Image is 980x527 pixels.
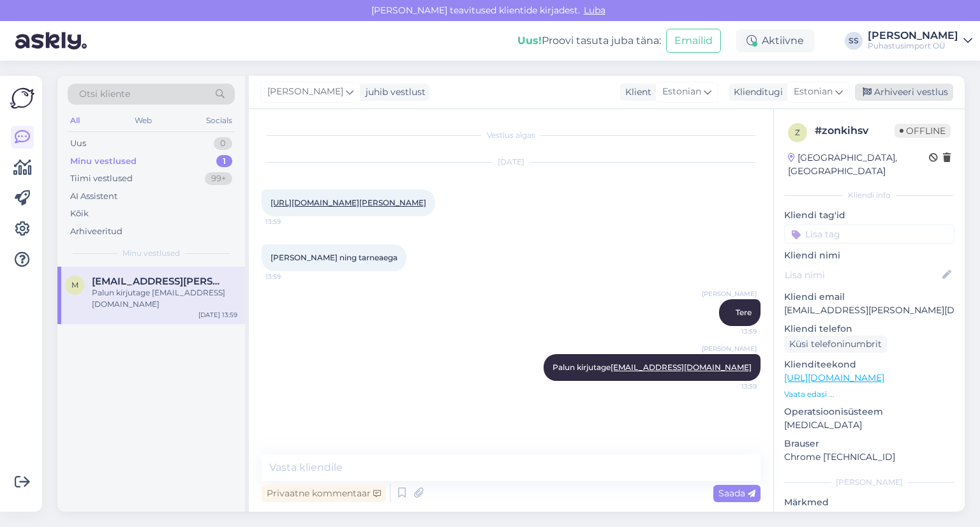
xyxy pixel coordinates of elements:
[784,405,954,419] p: Operatsioonisüsteem
[795,128,800,137] span: z
[784,389,954,400] p: Vaata edasi ...
[709,382,757,391] span: 13:59
[611,362,752,372] a: [EMAIL_ADDRESS][DOMAIN_NAME]
[662,85,701,99] span: Estonian
[868,31,972,51] a: [PERSON_NAME]Puhastusimport OÜ
[92,287,237,310] div: Palun kirjutage [EMAIL_ADDRESS][DOMAIN_NAME]
[271,198,426,207] a: [URL][DOMAIN_NAME][PERSON_NAME]
[729,85,783,99] div: Klienditugi
[265,217,313,226] span: 13:59
[132,112,154,129] div: Web
[70,155,137,168] div: Minu vestlused
[709,327,757,336] span: 13:59
[267,85,343,99] span: [PERSON_NAME]
[868,31,958,41] div: [PERSON_NAME]
[122,248,180,259] span: Minu vestlused
[517,33,661,48] div: Proovi tasuta juba täna:
[855,84,953,101] div: Arhiveeri vestlus
[68,112,82,129] div: All
[785,268,940,282] input: Lisa nimi
[262,130,761,141] div: Vestlus algas
[79,87,130,101] span: Otsi kliente
[868,41,958,51] div: Puhastusimport OÜ
[895,124,951,138] span: Offline
[784,336,887,353] div: Küsi telefoninumbrit
[784,450,954,464] p: Chrome [TECHNICAL_ID]
[265,272,313,281] span: 13:59
[794,85,833,99] span: Estonian
[784,496,954,509] p: Märkmed
[718,487,755,499] span: Saada
[92,276,225,287] span: marika.linholm@gmail.com
[517,34,542,47] b: Uus!
[553,362,752,372] span: Palun kirjutage
[784,419,954,432] p: [MEDICAL_DATA]
[70,172,133,185] div: Tiimi vestlused
[736,29,814,52] div: Aktiivne
[784,304,954,317] p: [EMAIL_ADDRESS][PERSON_NAME][DOMAIN_NAME]
[784,322,954,336] p: Kliendi telefon
[205,172,232,185] div: 99+
[10,86,34,110] img: Askly Logo
[702,289,757,299] span: [PERSON_NAME]
[70,190,117,203] div: AI Assistent
[262,156,761,168] div: [DATE]
[845,32,863,50] div: SS
[271,253,397,262] span: [PERSON_NAME] ning tarneaega
[262,485,386,502] div: Privaatne kommentaar
[736,308,752,317] span: Tere
[784,189,954,201] div: Kliendi info
[784,249,954,262] p: Kliendi nimi
[666,29,721,53] button: Emailid
[784,225,954,244] input: Lisa tag
[204,112,235,129] div: Socials
[815,123,895,138] div: # zonkihsv
[784,477,954,488] div: [PERSON_NAME]
[70,225,122,238] div: Arhiveeritud
[788,151,929,178] div: [GEOGRAPHIC_DATA], [GEOGRAPHIC_DATA]
[70,137,86,150] div: Uus
[216,155,232,168] div: 1
[580,4,609,16] span: Luba
[784,358,954,371] p: Klienditeekond
[70,207,89,220] div: Kõik
[784,437,954,450] p: Brauser
[784,209,954,222] p: Kliendi tag'id
[620,85,651,99] div: Klient
[214,137,232,150] div: 0
[784,372,884,383] a: [URL][DOMAIN_NAME]
[784,290,954,304] p: Kliendi email
[71,280,78,290] span: m
[702,344,757,353] span: [PERSON_NAME]
[360,85,426,99] div: juhib vestlust
[198,310,237,320] div: [DATE] 13:59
